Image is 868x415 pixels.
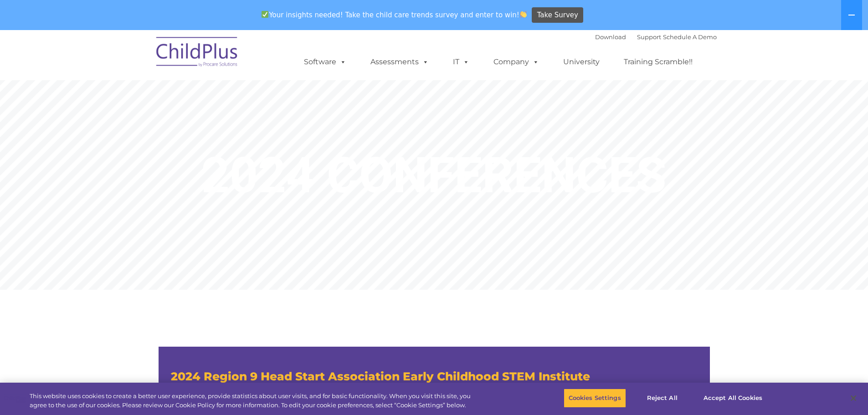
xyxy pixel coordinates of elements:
[663,33,717,41] a: Schedule A Demo
[595,33,717,41] font: |
[444,53,478,71] a: IT
[520,11,527,18] img: 👏
[564,389,626,408] button: Cookies Settings
[295,53,355,71] a: Software
[637,33,661,41] a: Support
[152,31,243,76] img: ChildPlus by Procare Solutions
[201,164,667,187] rs-layer: 2024 CONFERENCES
[30,392,478,410] div: This website uses cookies to create a better user experience, provide statistics about user visit...
[699,389,767,408] button: Accept All Cookies
[171,369,698,383] h3: 2024 Region 9 Head Start Association Early Childhood STEM Institute
[484,53,548,71] a: Company
[537,7,578,23] span: Take Survey
[361,53,438,71] a: Assessments
[532,7,583,23] a: Take Survey
[634,389,691,408] button: Reject All
[595,33,626,41] a: Download
[554,53,609,71] a: University
[262,11,268,18] img: ✅
[258,6,531,24] span: Your insights needed! Take the child care trends survey and enter to win!
[615,53,702,71] a: Training Scramble!!
[843,388,863,408] button: Close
